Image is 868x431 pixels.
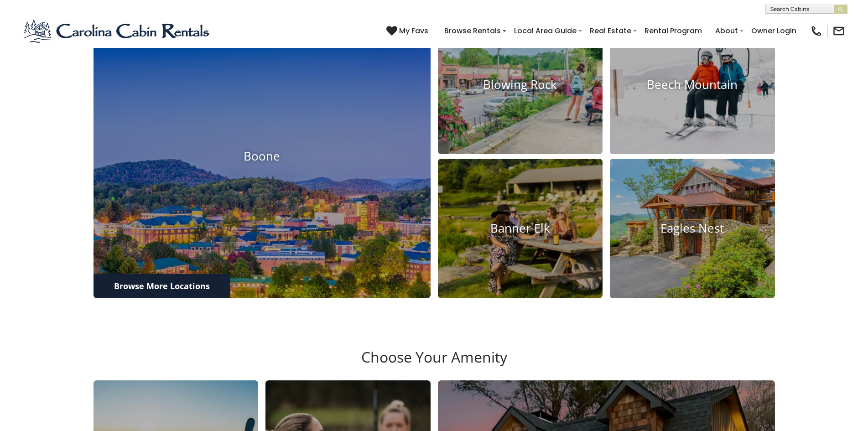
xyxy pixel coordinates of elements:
h4: Banner Elk [438,221,603,235]
a: Browse Rentals [440,23,505,39]
a: My Favs [386,25,431,37]
a: Eagles Nest [610,159,775,298]
a: Blowing Rock [438,15,603,154]
a: Owner Login [747,23,801,39]
h3: Choose Your Amenity [92,348,776,380]
a: Local Area Guide [509,23,581,39]
h4: Beech Mountain [610,78,775,92]
a: Beech Mountain [610,15,775,154]
a: Boone [94,15,431,298]
img: Blue-2.png [23,17,212,45]
a: Real Estate [585,23,636,39]
span: My Favs [399,25,428,36]
img: mail-regular-black.png [832,25,845,37]
a: Rental Program [640,23,707,39]
a: Banner Elk [438,159,603,298]
a: Browse More Locations [94,274,230,298]
h4: Blowing Rock [438,78,603,92]
h4: Boone [94,150,431,164]
img: phone-regular-black.png [810,25,823,37]
a: About [711,23,743,39]
h4: Eagles Nest [610,221,775,235]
